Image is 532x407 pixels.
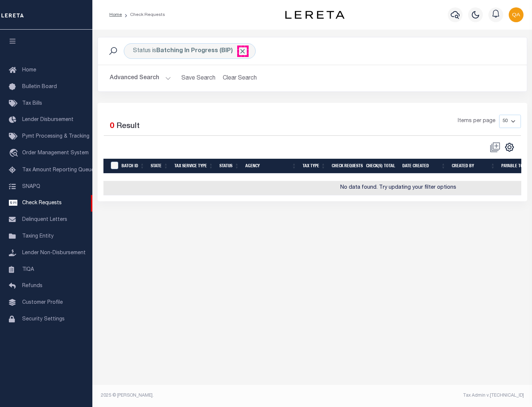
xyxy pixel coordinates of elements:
[171,159,216,174] th: Tax Service Type: activate to sort column ascending
[22,151,89,156] span: Order Management System
[148,159,171,174] th: State: activate to sort column ascending
[449,159,498,174] th: Created By: activate to sort column ascending
[220,71,260,85] button: Clear Search
[22,84,57,90] span: Bulletin Board
[122,11,165,18] li: Check Requests
[363,159,399,174] th: Check(s) Total
[22,217,67,222] span: Delinquent Letters
[22,101,42,106] span: Tax Bills
[22,267,34,272] span: TIQA
[22,168,94,173] span: Tax Amount Reporting Queue
[22,300,63,305] span: Customer Profile
[242,159,300,174] th: Agency: activate to sort column ascending
[329,159,363,174] th: Check Requests
[22,117,74,122] span: Lender Disbursement
[110,122,114,130] span: 0
[177,71,220,85] button: Save Search
[109,13,122,17] a: Home
[216,159,242,174] th: Status: activate to sort column ascending
[95,392,313,399] div: 2025 © [PERSON_NAME].
[22,184,40,189] span: SNAPQ
[22,234,54,239] span: Taxing Entity
[119,159,148,174] th: Batch Id: activate to sort column ascending
[156,48,246,54] b: Batching In Progress (BIP)
[116,121,140,132] label: Result
[239,47,246,55] span: Click to Remove
[110,71,171,85] button: Advanced Search
[285,11,344,19] img: logo-dark.svg
[300,159,329,174] th: Tax Type: activate to sort column ascending
[318,392,524,399] div: Tax Admin v.[TECHNICAL_ID]
[9,149,21,158] i: travel_explore
[399,159,449,174] th: Date Created: activate to sort column ascending
[22,68,36,73] span: Home
[22,283,42,289] span: Refunds
[22,317,65,322] span: Security Settings
[458,117,495,125] span: Items per page
[22,250,86,256] span: Lender Non-Disbursement
[124,43,256,59] div: Status is
[22,134,89,139] span: Pymt Processing & Tracking
[22,201,62,206] span: Check Requests
[509,7,524,22] img: svg+xml;base64,PHN2ZyB4bWxucz0iaHR0cDovL3d3dy53My5vcmcvMjAwMC9zdmciIHBvaW50ZXItZXZlbnRzPSJub25lIi...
